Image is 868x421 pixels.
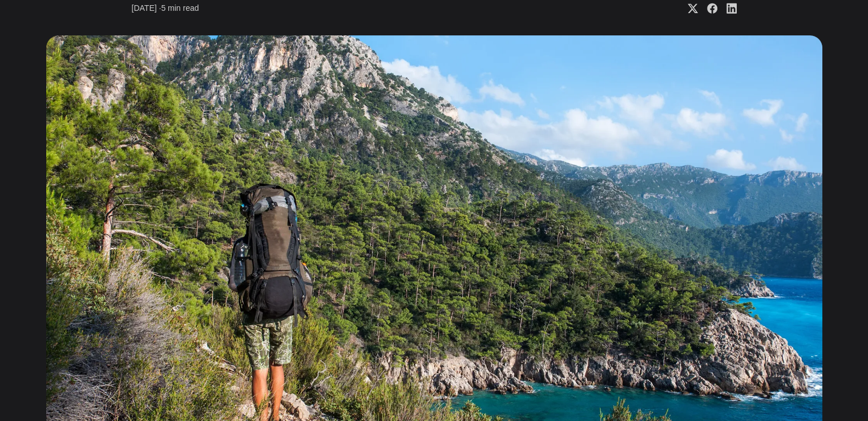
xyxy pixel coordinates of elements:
[132,3,199,14] time: 5 min read
[717,3,737,14] a: Share on Linkedin
[679,3,698,14] a: Share on X
[132,3,162,13] span: [DATE] ∙
[698,3,717,14] a: Share on Facebook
